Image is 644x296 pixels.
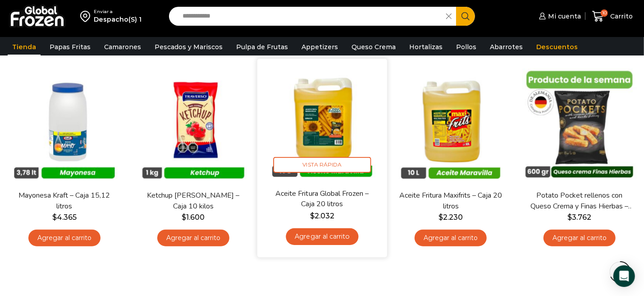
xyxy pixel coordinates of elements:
a: Agregar al carrito: “Mayonesa Kraft - Caja 15,12 litros” [28,230,100,246]
a: Tienda [8,38,41,55]
a: Papas Fritas [45,38,95,55]
a: Hortalizas [405,38,447,55]
a: Abarrotes [485,38,527,55]
a: Appetizers [297,38,343,55]
a: Ketchup [PERSON_NAME] – Caja 10 kilos [142,190,245,211]
a: Pulpa de Frutas [232,38,292,55]
span: $ [438,213,443,222]
span: Vista Rápida [273,157,371,172]
span: 10 [601,9,608,17]
a: Descuentos [532,38,582,55]
span: $ [182,213,186,222]
span: Mi cuenta [546,12,581,21]
a: Agregar al carrito: “Aceite Fritura Global Frozen – Caja 20 litros” [286,228,358,245]
a: Queso Crema [347,38,400,55]
a: Mi cuenta [537,7,581,25]
a: Aceite Fritura Maxifrits – Caja 20 litros [399,190,502,211]
span: $ [568,213,572,222]
a: Aceite Fritura Global Frozen – Caja 20 litros [270,189,375,210]
div: Open Intercom Messenger [613,265,635,287]
bdi: 2.032 [310,211,334,220]
a: Potato Pocket rellenos con Queso Crema y Finas Hierbas – Caja 8.4 kg [528,190,631,211]
img: address-field-icon.svg [80,9,94,24]
a: Agregar al carrito: “Aceite Fritura Maxifrits - Caja 20 litros” [415,230,487,246]
a: Pescados y Mariscos [150,38,227,55]
bdi: 3.762 [568,213,592,222]
bdi: 4.365 [52,213,77,222]
div: Despacho(S) 1 [94,15,142,24]
a: Camarones [100,38,146,55]
a: Agregar al carrito: “Potato Pocket rellenos con Queso Crema y Finas Hierbas - Caja 8.4 kg” [544,230,616,246]
button: Search button [456,7,475,26]
bdi: 2.230 [438,213,463,222]
a: 10 Carrito [590,6,635,27]
span: $ [52,213,57,222]
a: Mayonesa Kraft – Caja 15,12 litros [13,190,116,211]
a: Pollos [452,38,481,55]
span: Carrito [608,12,633,21]
bdi: 1.600 [182,213,205,222]
div: Enviar a [94,9,142,15]
span: $ [310,211,314,220]
a: Agregar al carrito: “Ketchup Traverso - Caja 10 kilos” [157,230,229,246]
